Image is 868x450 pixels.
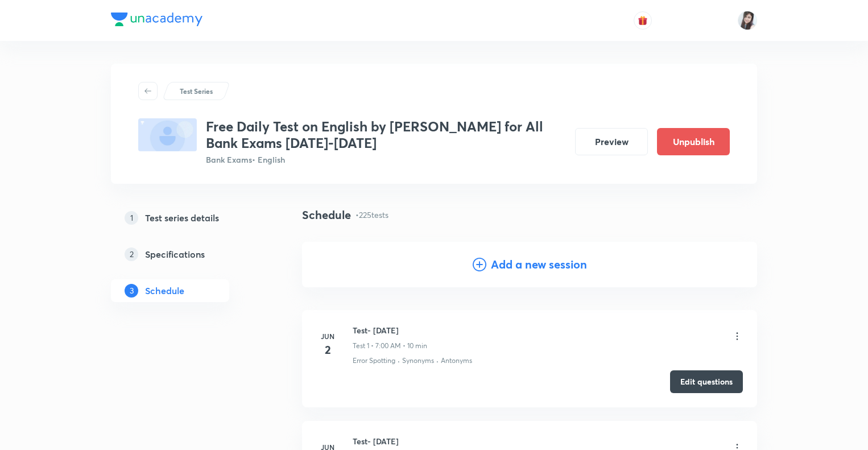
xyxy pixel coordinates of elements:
h3: Free Daily Test on English by [PERSON_NAME] for All Bank Exams [DATE]-[DATE] [206,118,566,151]
p: 3 [125,284,138,298]
div: · [436,356,439,366]
p: Test Series [180,86,213,96]
img: Company Logo [111,13,202,26]
h4: Add a new session [491,256,587,273]
img: fallback-thumbnail.png [138,118,197,151]
p: Synonyms [402,356,434,366]
p: Test 1 • 7:00 AM • 10 min [353,341,427,351]
p: Bank Exams • English [206,154,566,166]
h5: Schedule [145,284,184,298]
h6: Test- [DATE] [353,435,428,447]
h5: Test series details [145,211,219,225]
h4: Schedule [302,207,351,224]
div: · [398,356,400,366]
a: Company Logo [111,13,202,29]
p: • 225 tests [356,209,388,221]
img: avatar [638,15,648,26]
h4: 2 [316,341,339,358]
h6: Jun [316,331,339,341]
h6: Test- [DATE] [353,324,427,336]
button: Preview [575,128,648,155]
p: 2 [125,247,138,261]
p: Antonyms [441,356,472,366]
img: Manjeet Kaur [738,11,757,30]
a: 1Test series details [111,207,266,229]
a: 2Specifications [111,243,266,266]
button: Unpublish [657,128,730,155]
img: Add [712,242,757,287]
p: Error Spotting [353,356,395,366]
p: 1 [125,211,138,225]
button: Edit questions [670,370,743,393]
button: avatar [634,11,652,30]
h5: Specifications [145,247,205,261]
